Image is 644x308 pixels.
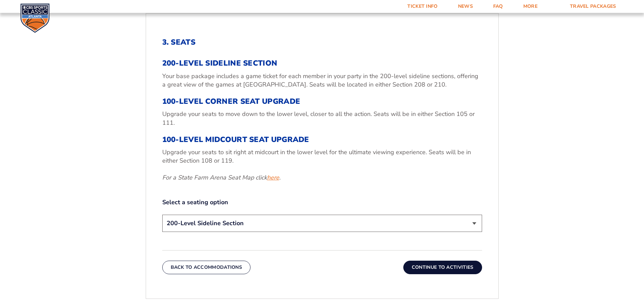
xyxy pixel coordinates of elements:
[162,110,482,127] p: Upgrade your seats to move down to the lower level, closer to all the action. Seats will be in ei...
[162,148,482,165] p: Upgrade your seats to sit right at midcourt in the lower level for the ultimate viewing experienc...
[162,135,482,144] h3: 100-Level Midcourt Seat Upgrade
[267,173,279,182] a: here
[162,59,482,68] h3: 200-Level Sideline Section
[162,198,482,207] label: Select a seating option
[162,261,251,274] button: Back To Accommodations
[403,261,482,274] button: Continue To Activities
[162,38,482,47] h2: 3. Seats
[162,173,281,182] em: For a State Farm Arena Seat Map click .
[20,3,50,33] img: CBS Sports Classic
[162,97,482,106] h3: 100-Level Corner Seat Upgrade
[162,72,482,89] p: Your base package includes a game ticket for each member in your party in the 200-level sideline ...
